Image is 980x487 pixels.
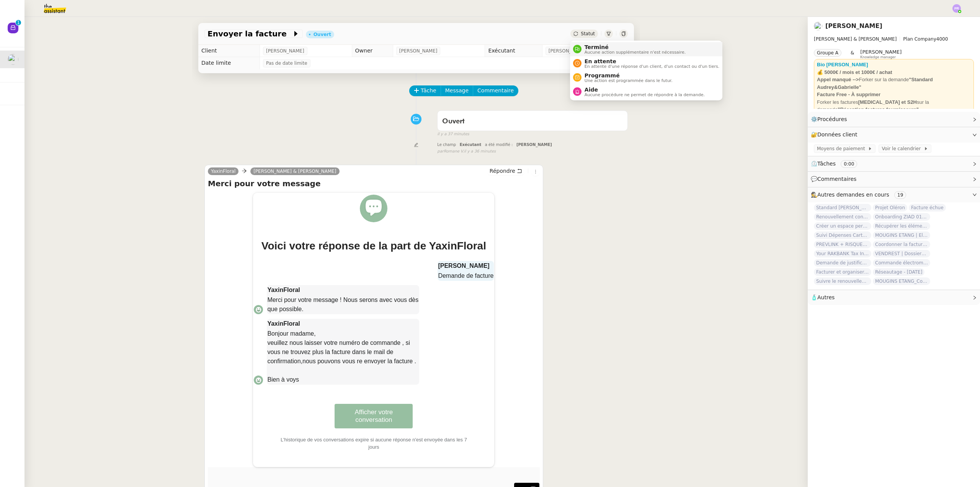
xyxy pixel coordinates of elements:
[936,36,948,42] span: 4000
[817,92,880,97] strong: Facture Free - À supprimer
[438,261,494,271] td: [PERSON_NAME]
[841,160,857,168] nz-tag: 0:00
[585,58,719,64] span: En attente
[814,268,871,276] span: Facturer et organiser les factures dans le drive
[352,45,393,57] td: Owner
[207,30,292,38] span: Envoyer la facture
[811,294,835,300] span: 🧴
[873,277,930,285] span: MOUGINS ETANG_Commande luminaires et miroirs
[399,47,438,55] span: [PERSON_NAME]
[254,305,263,314] img: smileyIconForeground-b91b0a0ede6938cc3bc4b182e268ba2ff4f28bf7c7cfac8391fbe3692b2fa16b.png
[198,57,260,69] td: Date limite
[8,54,18,65] img: users%2FfjlNmCTkLiVoA3HQjY3GA5JXGxb2%2Favatar%2Fstarofservice_97480retdsc0392.png
[814,277,871,285] span: Suivre le renouvellement produit Trimble
[811,176,860,182] span: 💬
[873,204,907,212] span: Projet Oléron
[585,79,673,83] span: Une action est programmée dans le futur.
[817,98,971,113] div: Forker les factures sur la demande
[817,145,868,152] span: Moyens de paiement
[442,118,465,125] span: Ouvert
[445,86,469,95] span: Message
[860,49,902,59] app-user-label: Knowledge manager
[490,167,515,175] span: Répondre
[314,32,331,37] div: Ouvert
[516,143,552,147] span: [PERSON_NAME]
[858,99,917,105] strong: [MEDICAL_DATA] et S2H
[811,115,851,124] span: ⚙️
[808,187,980,202] div: 🕵️Autres demandes en cours 19
[585,44,686,50] span: Terminé
[437,148,444,155] span: par
[437,148,496,155] small: Romane V.
[903,36,936,42] span: Plan Company
[16,20,21,25] nz-badge-sup: 1
[814,22,822,30] img: users%2FfjlNmCTkLiVoA3HQjY3GA5JXGxb2%2Favatar%2Fstarofservice_97480retdsc0392.png
[811,161,864,167] span: ⏲️
[851,49,854,59] span: &
[817,76,971,91] div: Forker sur la demande
[811,130,861,139] span: 🔐
[409,85,441,96] button: Tâche
[808,172,980,187] div: 💬Commentaires
[485,143,513,147] span: a été modifié :
[437,143,456,147] span: Le champ
[585,64,719,69] span: En attente d'une réponse d'un client, d'un contact ou d'un tiers.
[267,319,419,329] td: YaxinFloral
[437,131,469,138] span: il y a 37 minutes
[460,143,482,147] span: Exécutant
[817,294,835,300] span: Autres
[585,87,705,93] span: Aide
[267,295,419,314] td: Merci pour votre message ! Nous serons avec vous dès que possible.
[817,116,847,122] span: Procédures
[817,62,868,67] a: Bio [PERSON_NAME]
[585,93,705,97] span: Aucune procédure ne permet de répondre à la demande.
[814,241,871,248] span: PREVLINK + RISQUES PROFESSIONNELS
[909,204,946,212] span: Facture échue
[814,250,871,257] span: Your RAKBANK Tax Invoice / Tax Credit Note
[267,285,419,295] td: YaxinFloral
[477,86,514,95] span: Commentaire
[250,168,339,175] a: [PERSON_NAME] & [PERSON_NAME]
[266,59,307,67] span: Pas de date limite
[276,428,471,451] div: L'historique de vos conversations expire si aucune réponse n'est envoyée dans les 7 jours
[808,112,980,127] div: ⚙️Procédures
[873,268,924,276] span: Réseautage - [DATE]
[208,178,540,189] h4: Merci pour votre message
[335,404,413,428] a: Afficher votre conversation
[860,49,902,55] span: [PERSON_NAME]
[549,47,587,55] span: [PERSON_NAME]
[17,20,20,27] p: 1
[208,168,238,175] a: YaxinFloral
[873,231,930,239] span: MOUGINS ETANG | Electroménagers
[266,47,304,55] span: [PERSON_NAME]
[473,85,518,96] button: Commentaire
[814,36,897,42] span: [PERSON_NAME] & [PERSON_NAME]
[882,145,923,152] span: Voir le calendrier
[438,271,494,281] td: Demande de facture
[860,55,896,59] span: Knowledge manager
[267,329,419,385] td: Bonjour madame, veuillez nous laisser votre numéro de commande , si vous ne trouvez plus la factu...
[581,31,595,36] span: Statut
[421,86,436,95] span: Tâche
[814,231,871,239] span: Suivi Dépenses Cartes Salariées Qonto - [DATE]
[814,213,871,221] span: Renouvellement contrat Opale STOCCO
[198,45,260,57] td: Client
[873,241,930,248] span: Coordonner la facturation à [GEOGRAPHIC_DATA]
[361,195,387,221] img: chatIconForeground-d99d5f634a81b0a9231ad518ebc2f744276fd90e7be694f66f0cf04559eaf86c.png
[817,176,856,182] span: Commentaires
[873,213,930,221] span: Onboarding ZIAD 01/09
[817,77,859,82] strong: Appel manqué -->
[817,131,857,138] span: Données client
[814,222,871,230] span: Créer un espace personnel sur SYLAé
[873,259,930,267] span: Commande électroménagers Boulanger - PROJET OLERON
[952,4,961,13] img: svg
[873,222,930,230] span: Récupérer les éléments sociaux - Septembre 2025
[808,290,980,305] div: 🧴Autres
[838,107,919,112] strong: "Réception factures fournisseurs"
[825,22,882,30] a: [PERSON_NAME]
[817,192,889,198] span: Autres demandes en cours
[808,127,980,142] div: 🔐Données client
[585,50,686,54] span: Aucune action supplémentaire n'est nécessaire.
[814,259,871,267] span: Demande de justificatifs Pennylane - [DATE]
[814,204,871,212] span: Standard [PERSON_NAME]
